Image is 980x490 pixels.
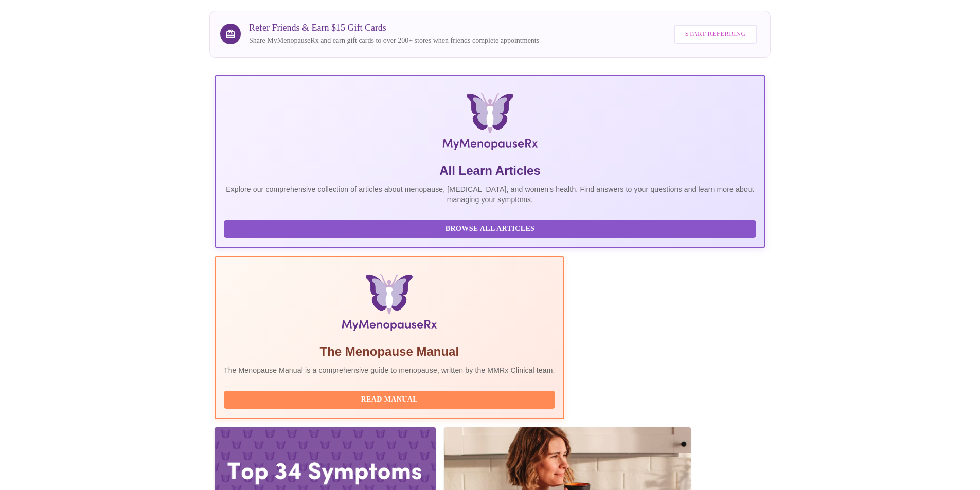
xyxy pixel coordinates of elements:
[224,162,756,179] h5: All Learn Articles
[234,223,746,235] span: Browse All Articles
[249,35,539,46] p: Share MyMenopauseRx and earn gift cards to over 200+ stores when friends complete appointments
[224,391,555,409] button: Read Manual
[685,28,746,40] span: Start Referring
[224,365,555,375] p: The Menopause Manual is a comprehensive guide to menopause, written by the MMRx Clinical team.
[671,20,760,49] a: Start Referring
[224,220,756,238] button: Browse All Articles
[234,393,545,406] span: Read Manual
[249,23,539,33] h3: Refer Friends & Earn $15 Gift Cards
[224,184,756,205] p: Explore our comprehensive collection of articles about menopause, [MEDICAL_DATA], and women's hea...
[674,25,757,44] button: Start Referring
[224,394,558,403] a: Read Manual
[276,274,502,335] img: Menopause Manual
[224,343,555,360] h5: The Menopause Manual
[224,224,759,232] a: Browse All Articles
[307,93,673,154] img: MyMenopauseRx Logo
